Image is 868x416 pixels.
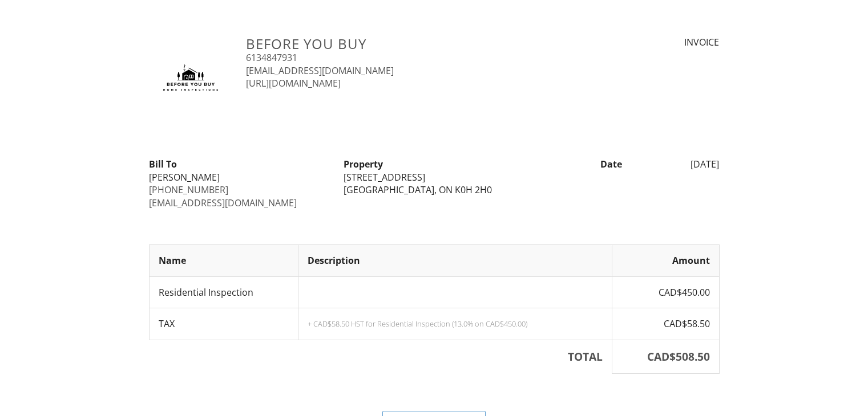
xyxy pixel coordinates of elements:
strong: Property [344,158,383,170]
strong: Bill To [149,158,177,170]
td: CAD$58.50 [612,308,719,340]
td: Residential Inspection [149,276,298,308]
div: INVOICE [587,36,719,48]
th: CAD$508.50 [612,340,719,374]
div: Date [531,158,629,170]
td: CAD$450.00 [612,276,719,308]
td: TAX [149,308,298,340]
h3: Before You Buy [246,36,573,51]
div: [GEOGRAPHIC_DATA], ON K0H 2H0 [344,183,524,196]
div: [STREET_ADDRESS] [344,171,524,183]
th: TOTAL [149,340,612,374]
a: 6134847931 [246,51,297,64]
a: [EMAIL_ADDRESS][DOMAIN_NAME] [149,197,297,209]
a: [URL][DOMAIN_NAME] [246,77,341,89]
th: Amount [612,245,719,276]
a: [EMAIL_ADDRESS][DOMAIN_NAME] [246,64,394,77]
th: Name [149,245,298,276]
div: + CAD$58.50 HST for Residential Inspection (13.0% on CAD$450.00) [308,319,602,328]
img: 4300.png [149,36,233,120]
div: [DATE] [629,158,726,170]
th: Description [298,245,612,276]
a: [PHONE_NUMBER] [149,183,228,196]
div: [PERSON_NAME] [149,171,330,183]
